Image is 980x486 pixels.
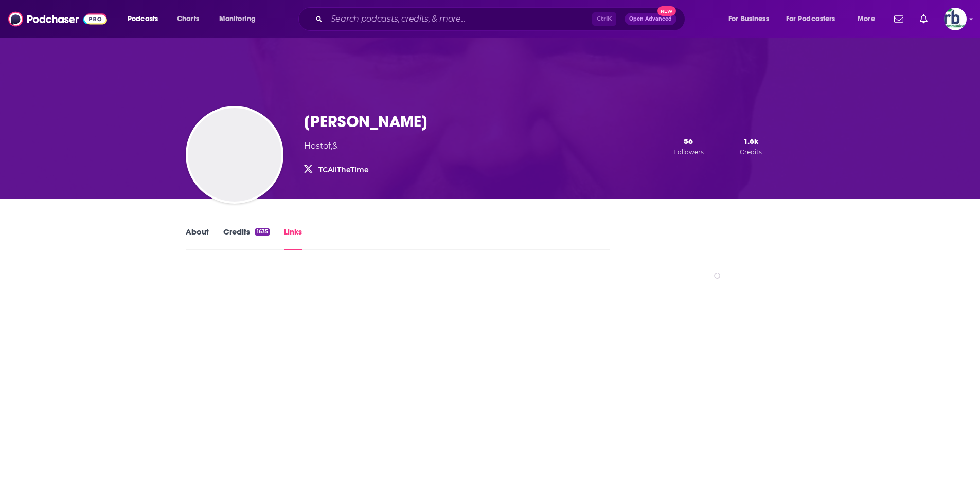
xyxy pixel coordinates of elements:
[740,148,762,156] span: Credits
[670,136,707,156] button: 56Followers
[332,141,337,151] span: &
[177,12,199,26] span: Charts
[721,11,782,27] button: open menu
[327,11,592,27] input: Search podcasts, credits, & more...
[223,227,270,250] a: Credits1635
[625,13,676,25] button: Open AdvancedNew
[318,165,369,174] a: TCAllTheTime
[308,7,695,31] div: Search podcasts, credits, & more...
[629,16,672,22] span: Open Advanced
[944,8,967,30] button: Show profile menu
[128,12,158,26] span: Podcasts
[890,10,907,28] a: Show notifications dropdown
[728,12,769,26] span: For Business
[323,141,331,151] span: of
[120,11,171,27] button: open menu
[673,148,704,156] span: Followers
[284,227,302,250] a: Links
[212,11,269,27] button: open menu
[786,12,835,26] span: For Podcasters
[944,8,967,30] span: Logged in as johannarb
[850,11,888,27] button: open menu
[304,141,323,151] span: Host
[858,12,875,26] span: More
[255,228,270,236] div: 1635
[657,6,676,16] span: New
[331,141,332,151] span: ,
[737,136,765,156] button: 1.6kCredits
[8,9,107,29] img: Podchaser - Follow, Share and Rate Podcasts
[779,11,850,27] button: open menu
[186,227,209,250] a: About
[944,8,967,30] img: User Profile
[592,12,616,26] span: Ctrl K
[743,136,758,146] span: 1.6k
[219,12,256,26] span: Monitoring
[170,11,205,27] a: Charts
[916,10,932,28] a: Show notifications dropdown
[304,112,427,132] h3: [PERSON_NAME]
[684,136,693,146] span: 56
